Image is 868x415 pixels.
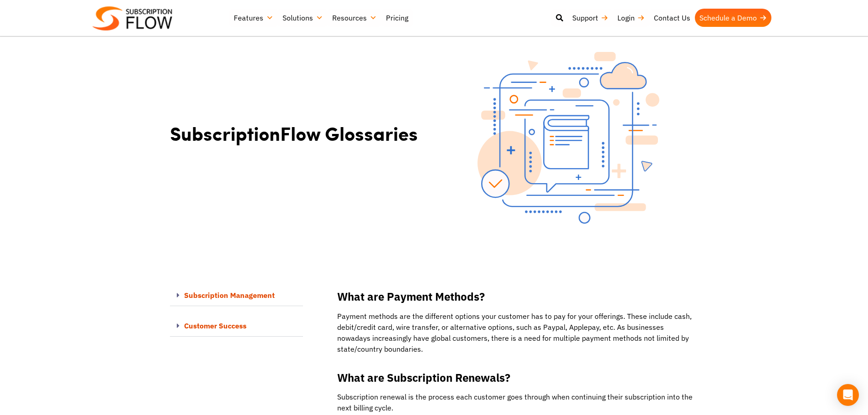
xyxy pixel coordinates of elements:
[184,321,247,330] a: Customer Success
[170,121,430,145] h1: SubscriptionFlow Glossaries
[328,9,381,27] a: Resources
[568,9,613,27] a: Support
[337,291,696,303] h2: What are Payment Methods?
[170,315,303,337] div: Customer Success
[649,9,695,27] a: Contact Us
[278,9,328,27] a: Solutions
[837,384,859,406] div: Open Intercom Messenger
[330,280,703,361] div: Payment methods are the different options your customer has to pay for your offerings. These incl...
[92,6,172,31] img: Subscriptionflow
[695,9,771,27] a: Schedule a Demo
[478,52,659,224] img: Glossaries-banner
[381,9,413,27] a: Pricing
[229,9,278,27] a: Features
[337,372,696,384] h2: What are Subscription Renewals?
[184,291,275,300] a: Subscription Management
[170,285,303,306] div: Subscription Management
[613,9,649,27] a: Login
